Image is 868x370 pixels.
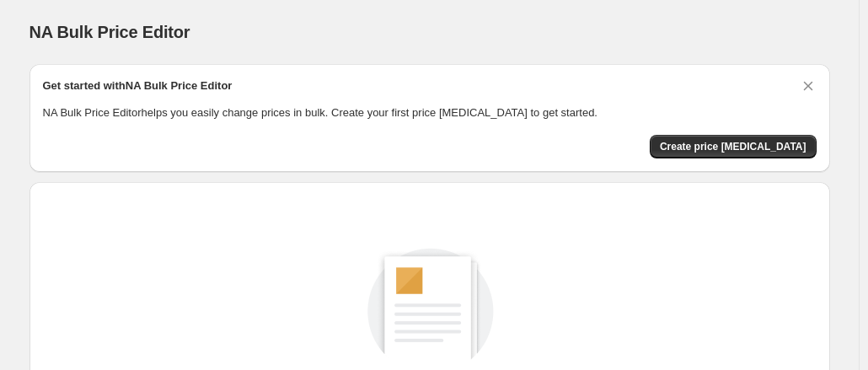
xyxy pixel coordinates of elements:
p: NA Bulk Price Editor helps you easily change prices in bulk. Create your first price [MEDICAL_DAT... [43,105,817,121]
h2: Get started with NA Bulk Price Editor [43,78,233,94]
span: NA Bulk Price Editor [29,23,190,41]
button: Create price change job [650,135,817,158]
span: Create price [MEDICAL_DATA] [660,140,806,153]
button: Dismiss card [800,78,817,94]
